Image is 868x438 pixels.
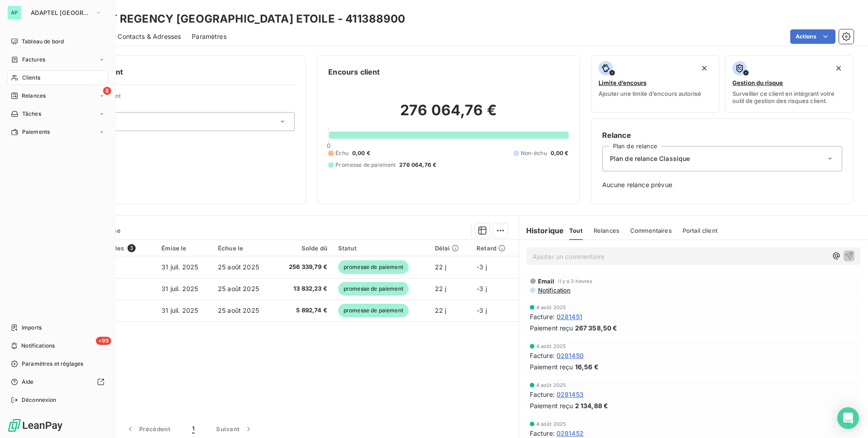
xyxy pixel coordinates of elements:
[537,287,571,294] span: Notification
[338,282,409,296] span: promesse de paiement
[22,396,57,404] span: Déconnexion
[280,245,327,252] div: Solde dû
[732,90,846,104] span: Surveiller ce client en intégrant votre outil de gestion des risques client.
[192,32,226,41] span: Paramètres
[558,278,592,284] span: il y a 3 heures
[338,304,409,317] span: promesse de paiement
[7,71,108,85] a: Clients
[594,227,619,234] span: Relances
[7,357,108,371] a: Paramètres et réglages
[435,263,447,271] span: 22 j
[557,312,582,321] span: 0281451
[575,323,618,333] span: 267 358,50 €
[530,323,573,333] span: Paiement reçu
[22,360,83,368] span: Paramètres et réglages
[7,5,22,20] div: AP
[732,79,783,86] span: Gestion du risque
[557,429,584,438] span: 0281452
[31,9,91,16] span: ADAPTEL [GEOGRAPHIC_DATA]
[161,245,207,252] div: Émise le
[161,306,198,314] span: 31 juil. 2025
[476,245,513,252] div: Retard
[7,107,108,121] a: Tâches
[280,306,327,315] span: 5 892,74 €
[725,55,854,113] button: Gestion du risqueSurveiller ce client en intégrant votre outil de gestion des risques client.
[22,324,42,332] span: Imports
[530,312,555,321] span: Facture :
[280,263,327,272] span: 256 339,79 €
[161,263,198,271] span: 31 juil. 2025
[521,149,547,157] span: Non-échu
[22,128,50,136] span: Paiements
[80,11,406,27] h3: HYATT REGENCY [GEOGRAPHIC_DATA] ETOILE - 411388900
[328,101,568,128] h2: 276 064,76 €
[557,351,584,360] span: 0281450
[73,92,295,105] span: Propriétés Client
[7,52,108,67] a: Factures
[683,227,717,234] span: Portail client
[602,180,842,189] span: Aucune relance prévue
[476,285,487,292] span: -3 j
[591,55,720,113] button: Limite d’encoursAjouter une limite d’encours autorisé
[118,32,181,41] span: Contacts & Adresses
[161,285,198,292] span: 31 juil. 2025
[218,285,259,292] span: 25 août 2025
[575,401,609,410] span: 2 134,88 €
[610,154,690,163] span: Plan de relance Classique
[536,305,566,310] span: 4 août 2025
[7,375,108,389] a: Aide
[530,351,555,360] span: Facture :
[96,337,111,345] span: +99
[7,34,108,49] a: Tableau de bord
[22,378,34,386] span: Aide
[280,284,327,293] span: 13 832,23 €
[22,74,40,82] span: Clients
[476,263,487,271] span: -3 j
[538,278,555,285] span: Email
[127,244,136,252] span: 3
[7,125,108,139] a: Paiements
[476,306,487,314] span: -3 j
[338,260,409,274] span: promesse de paiement
[602,130,842,141] h6: Relance
[519,225,564,236] h6: Historique
[530,429,555,438] span: Facture :
[530,390,555,399] span: Facture :
[435,285,447,292] span: 22 j
[22,38,64,46] span: Tableau de bord
[435,306,447,314] span: 22 j
[536,421,566,427] span: 4 août 2025
[7,418,63,433] img: Logo LeanPay
[335,149,349,157] span: Échu
[103,87,111,95] span: 8
[599,79,646,86] span: Limite d’encours
[327,142,330,149] span: 0
[328,66,380,77] h6: Encours client
[22,110,41,118] span: Tâches
[536,382,566,388] span: 4 août 2025
[599,90,701,97] span: Ajouter une limite d’encours autorisé
[575,362,599,372] span: 16,56 €
[21,342,55,350] span: Notifications
[399,161,436,169] span: 276 064,76 €
[569,227,583,234] span: Tout
[335,161,396,169] span: Promesse de paiement
[22,56,45,64] span: Factures
[218,306,259,314] span: 25 août 2025
[218,263,259,271] span: 25 août 2025
[55,66,295,77] h6: Informations client
[557,390,584,399] span: 0281453
[352,149,370,157] span: 0,00 €
[837,407,859,429] div: Open Intercom Messenger
[7,320,108,335] a: Imports
[22,92,46,100] span: Relances
[530,362,573,372] span: Paiement reçu
[192,424,194,433] span: 1
[630,227,672,234] span: Commentaires
[435,245,466,252] div: Délai
[7,89,108,103] a: 8Relances
[530,401,573,410] span: Paiement reçu
[338,245,424,252] div: Statut
[790,29,835,44] button: Actions
[218,245,269,252] div: Échue le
